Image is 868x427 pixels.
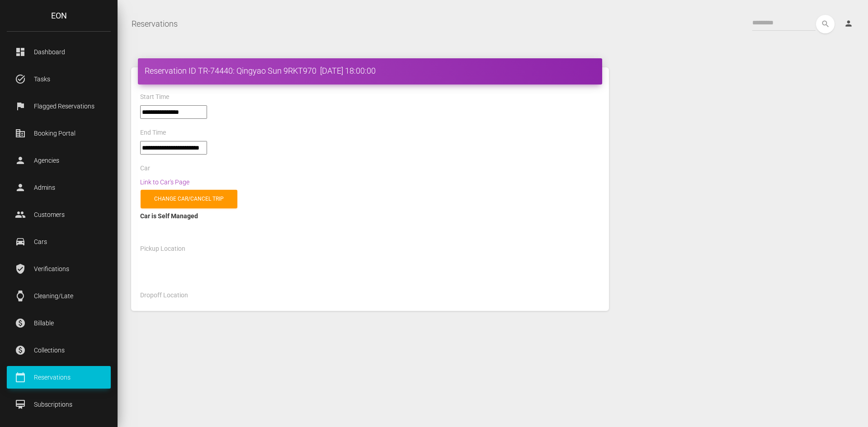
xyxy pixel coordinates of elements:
label: End Time [140,128,166,137]
a: task_alt Tasks [7,68,111,90]
a: calendar_today Reservations [7,366,111,389]
p: Verifications [14,262,104,276]
a: corporate_fare Booking Portal [7,122,111,145]
p: Admins [14,181,104,194]
label: Start Time [140,93,169,102]
h4: Reservation ID TR-74440: Qingyao Sun 9RKT970 [DATE] 18:00:00 [145,65,595,76]
label: Pickup Location [140,244,185,253]
i: person [844,19,853,28]
p: Flagged Reservations [14,99,104,113]
p: Dashboard [14,45,104,59]
a: person Admins [7,176,111,199]
a: paid Collections [7,339,111,361]
a: people Customers [7,203,111,226]
a: watch Cleaning/Late [7,285,111,307]
p: Reservations [14,371,104,384]
p: Tasks [14,72,104,86]
div: Car is Self Managed [140,211,600,221]
p: Billable [14,316,104,330]
a: flag Flagged Reservations [7,95,111,117]
a: drive_eta Cars [7,230,111,253]
p: Booking Portal [14,127,104,140]
a: verified_user Verifications [7,258,111,280]
a: Change car/cancel trip [141,190,237,208]
p: Subscriptions [14,398,104,411]
a: person Agencies [7,149,111,172]
a: dashboard Dashboard [7,41,111,63]
p: Collections [14,343,104,357]
p: Customers [14,208,104,221]
p: Cars [14,235,104,249]
a: paid Billable [7,312,111,334]
label: Dropoff Location [140,291,188,300]
a: card_membership Subscriptions [7,393,111,416]
p: Agencies [14,154,104,167]
a: person [837,15,861,33]
p: Cleaning/Late [14,289,104,303]
button: search [816,15,835,33]
label: Car [140,164,150,173]
a: Link to Car's Page [140,178,189,186]
a: Reservations [132,13,178,35]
